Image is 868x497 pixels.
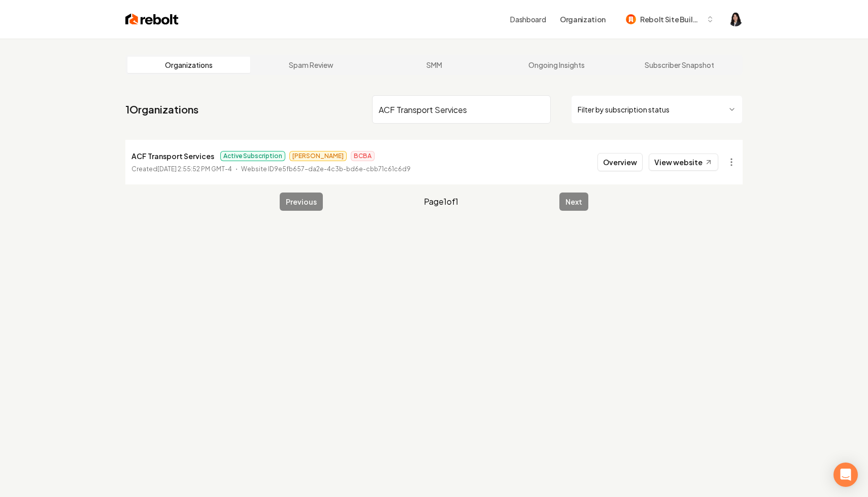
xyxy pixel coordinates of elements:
[289,151,347,161] span: [PERSON_NAME]
[618,57,741,73] a: Subscriber Snapshot
[351,151,375,161] span: BCBA
[373,57,495,73] a: SMM
[833,463,858,487] div: Open Intercom Messenger
[241,164,411,174] p: Website ID 9e5fb657-da2e-4c3b-bd6e-cbb71c61c6d9
[127,57,250,73] a: Organizations
[372,95,551,124] input: Search by name or ID
[250,57,373,73] a: Spam Review
[649,154,718,171] a: View website
[157,165,232,173] time: [DATE] 2:55:52 PM GMT-4
[424,196,458,208] span: Page 1 of 1
[640,14,702,25] span: Rebolt Site Builder
[597,153,643,171] button: Overview
[220,151,285,161] span: Active Subscription
[495,57,618,73] a: Ongoing Insights
[728,12,743,26] img: Haley Paramoure
[131,150,214,162] p: ACF Transport Services
[125,102,198,117] a: 1Organizations
[626,14,636,24] img: Rebolt Site Builder
[728,12,743,26] button: Open user button
[125,12,179,26] img: Rebolt Logo
[554,10,612,28] button: Organization
[510,14,546,24] a: Dashboard
[131,164,232,174] p: Created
